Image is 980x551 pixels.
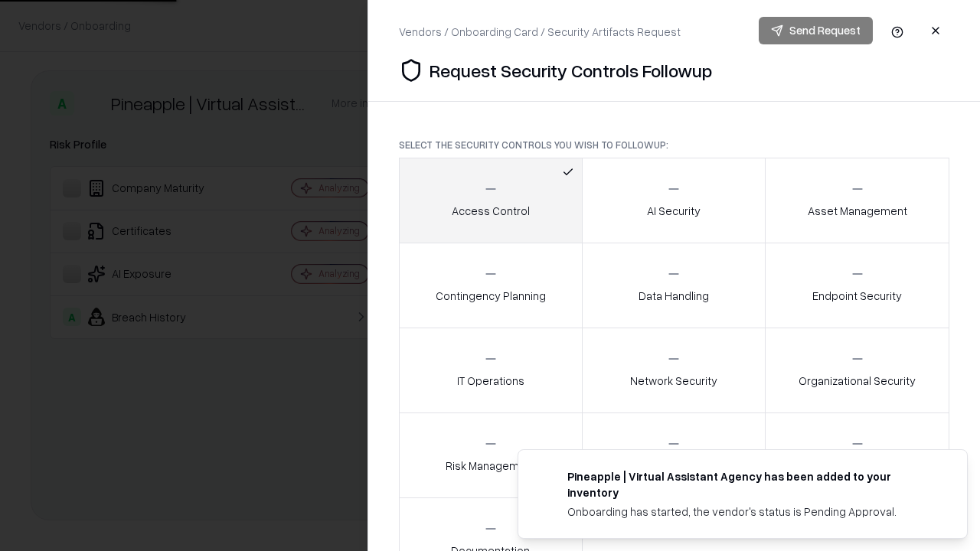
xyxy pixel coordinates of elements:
[630,373,717,389] p: Network Security
[765,328,949,413] button: Organizational Security
[765,412,949,498] button: Threat Management
[436,288,546,304] p: Contingency Planning
[765,158,949,243] button: Asset Management
[430,58,712,83] p: Request Security Controls Followup
[399,243,583,328] button: Contingency Planning
[446,458,536,474] p: Risk Management
[808,203,907,219] p: Asset Management
[582,243,766,328] button: Data Handling
[765,243,949,328] button: Endpoint Security
[567,504,930,520] div: Onboarding has started, the vendor's status is Pending Approval.
[582,412,766,498] button: Security Incidents
[647,203,701,219] p: AI Security
[399,328,583,413] button: IT Operations
[537,468,555,487] img: trypineapple.com
[582,328,766,413] button: Network Security
[582,158,766,243] button: AI Security
[457,373,524,389] p: IT Operations
[399,24,681,40] div: Vendors / Onboarding Card / Security Artifacts Request
[399,139,949,152] p: Select the security controls you wish to followup:
[399,412,583,498] button: Risk Management
[639,288,709,304] p: Data Handling
[799,373,916,389] p: Organizational Security
[567,468,930,500] div: Pineapple | Virtual Assistant Agency has been added to your inventory
[399,158,583,243] button: Access Control
[812,288,902,304] p: Endpoint Security
[452,203,530,219] p: Access Control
